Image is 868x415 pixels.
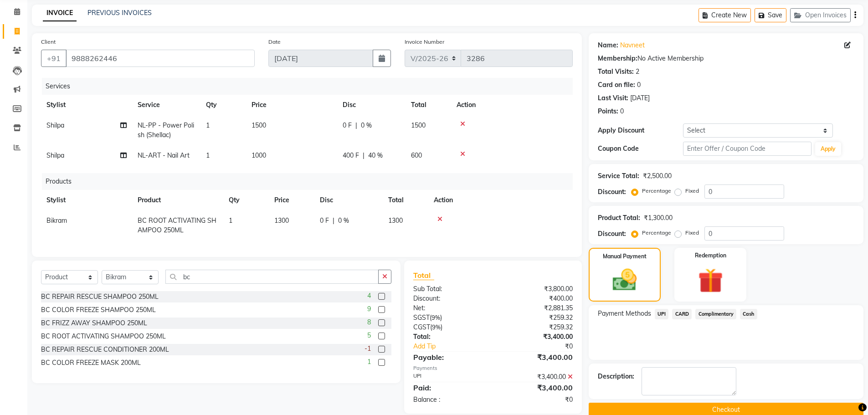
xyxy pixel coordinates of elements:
a: Navneet [620,41,645,50]
label: Redemption [695,251,726,260]
label: Percentage [642,229,671,237]
img: _cash.svg [605,266,644,294]
a: PREVIOUS INVOICES [87,9,152,17]
span: 400 F [343,151,359,160]
div: ( ) [406,323,493,332]
span: 1300 [274,216,289,225]
div: BC REPAIR RESCUE SHAMPOO 250ML [41,292,159,302]
th: Total [383,190,428,210]
input: Search by Name/Mobile/Email/Code [66,50,255,67]
div: Last Visit: [598,93,628,103]
span: UPI [655,309,669,319]
label: Percentage [642,187,671,195]
span: CGST [413,323,430,331]
th: Qty [200,95,246,115]
span: 1500 [252,121,266,129]
th: Service [132,95,200,115]
div: Balance : [406,395,493,405]
span: 9 [367,304,371,314]
span: 0 % [361,121,372,130]
div: 0 [637,80,641,90]
div: Sub Total: [406,284,493,294]
span: Shilpa [46,151,64,159]
span: Bikram [46,216,67,225]
label: Manual Payment [603,252,647,261]
span: NL-PP - Power Polish (Shellac) [138,121,194,139]
div: No Active Membership [598,54,854,63]
div: Discount: [598,229,626,239]
div: Apply Discount [598,126,683,135]
div: Net: [406,303,493,313]
button: +91 [41,50,67,67]
span: | [355,121,357,130]
div: Coupon Code [598,144,683,154]
th: Total [406,95,451,115]
span: 0 % [338,216,349,225]
input: Search or Scan [165,270,379,284]
a: INVOICE [43,5,77,21]
span: 9% [431,314,440,321]
span: 0 F [320,216,329,225]
div: ₹259.32 [493,313,580,323]
div: 2 [636,67,639,77]
div: ₹3,400.00 [493,382,580,393]
div: BC COLOR FREEZE MASK 200ML [41,358,141,368]
span: 1 [367,357,371,367]
div: ₹0 [508,342,580,351]
div: BC COLOR FREEZE SHAMPOO 250ML [41,305,156,315]
div: Description: [598,372,634,381]
th: Stylist [41,190,132,210]
div: Total Visits: [598,67,634,77]
span: 40 % [368,151,383,160]
label: Client [41,38,56,46]
div: ₹259.32 [493,323,580,332]
span: | [363,151,365,160]
div: Payments [413,364,572,372]
div: Product Total: [598,213,640,223]
span: BC ROOT ACTIVATING SHAMPOO 250ML [138,216,216,234]
button: Open Invoices [790,8,851,22]
div: Products [42,173,580,190]
span: 1 [206,121,210,129]
label: Fixed [685,229,699,237]
span: Cash [740,309,757,319]
button: Create New [699,8,751,22]
span: 9% [432,323,441,331]
span: CARD [672,309,692,319]
th: Action [428,190,573,210]
div: ₹3,400.00 [493,372,580,382]
button: Save [755,8,786,22]
button: Apply [815,142,841,156]
th: Product [132,190,223,210]
label: Invoice Number [405,38,444,46]
span: Payment Methods [598,309,651,318]
div: ₹1,300.00 [644,213,673,223]
div: ₹2,881.35 [493,303,580,313]
div: Card on file: [598,80,635,90]
span: 4 [367,291,371,301]
div: Discount: [406,294,493,303]
div: Paid: [406,382,493,393]
span: 1300 [388,216,403,225]
span: 8 [367,318,371,327]
th: Price [246,95,337,115]
img: _gift.svg [690,265,731,296]
div: BC FRIZZ AWAY SHAMPOO 250ML [41,318,147,328]
span: SGST [413,313,430,322]
span: 1000 [252,151,266,159]
th: Qty [223,190,269,210]
div: Name: [598,41,618,50]
div: ₹3,400.00 [493,332,580,342]
div: BC ROOT ACTIVATING SHAMPOO 250ML [41,332,166,341]
div: BC REPAIR RESCUE CONDITIONER 200ML [41,345,169,354]
div: Services [42,78,580,95]
span: Shilpa [46,121,64,129]
div: ( ) [406,313,493,323]
span: 1 [206,151,210,159]
span: -1 [365,344,371,354]
span: Complimentary [695,309,736,319]
div: Discount: [598,187,626,197]
div: Points: [598,107,618,116]
div: Payable: [406,352,493,363]
th: Price [269,190,314,210]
